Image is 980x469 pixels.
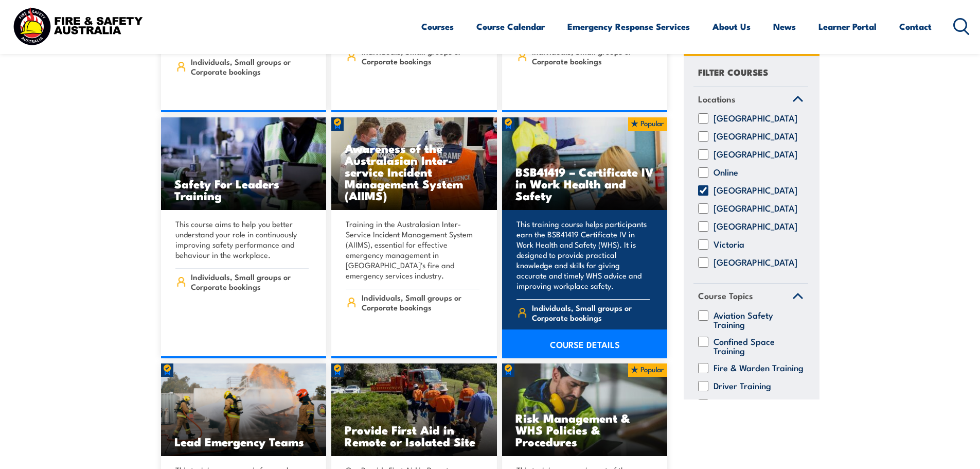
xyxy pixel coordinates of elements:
a: News [773,13,796,40]
img: Lead Emergency Teams TRAINING [161,363,327,456]
label: First Aid Training [714,399,779,409]
a: Emergency Response Services [567,13,690,40]
a: Courses [421,13,454,40]
span: Individuals, Small groups or Corporate bookings [362,292,479,312]
span: Locations [698,92,736,106]
span: Individuals, Small groups or Corporate bookings [362,46,479,66]
h3: Provide First Aid in Remote or Isolated Site [345,424,484,447]
h4: FILTER COURSES [698,65,768,79]
h3: Lead Emergency Teams [174,436,313,447]
img: Risk Management & WHS Policies & Procedures [502,363,668,456]
label: [GEOGRAPHIC_DATA] [714,132,797,142]
a: Locations [693,87,808,114]
label: [GEOGRAPHIC_DATA] [714,258,797,268]
a: Lead Emergency Teams [161,363,327,456]
h3: Safety For Leaders Training [174,178,313,201]
a: Course Calendar [476,13,545,40]
img: BSB41419 – Certificate IV in Work Health and Safety [502,117,668,210]
a: Course Topics [693,284,808,311]
label: Online [714,168,738,178]
label: Aviation Safety Training [714,310,804,329]
img: Provide First Aid in Remote or Isolated Site [331,363,497,456]
label: [GEOGRAPHIC_DATA] [714,204,797,214]
span: Course Topics [698,289,753,303]
label: [GEOGRAPHIC_DATA] [714,150,797,160]
label: [GEOGRAPHIC_DATA] [714,186,797,196]
span: Individuals, Small groups or Corporate bookings [191,272,309,291]
span: Individuals, Small groups or Corporate bookings [532,46,650,66]
label: Confined Space Training [714,337,804,355]
a: Learner Portal [818,13,877,40]
label: Driver Training [714,381,771,391]
img: Safety For Leaders [161,117,327,210]
p: This course aims to help you better understand your role in continuously improving safety perform... [175,219,309,260]
label: [GEOGRAPHIC_DATA] [714,114,797,124]
label: [GEOGRAPHIC_DATA] [714,222,797,232]
label: Victoria [714,240,744,250]
label: Fire & Warden Training [714,363,804,373]
a: About Us [712,13,751,40]
p: Training in the Australasian Inter-Service Incident Management System (AIIMS), essential for effe... [346,219,479,281]
p: This training course helps participants earn the BSB41419 Certificate IV in Work Health and Safet... [516,219,650,291]
a: COURSE DETAILS [502,329,668,358]
a: Safety For Leaders Training [161,117,327,210]
span: Individuals, Small groups or Corporate bookings [532,303,650,322]
span: Individuals, Small groups or Corporate bookings [191,57,309,76]
a: Contact [899,13,932,40]
h3: Awareness of the Australasian Inter-service Incident Management System (AIIMS) [345,142,484,201]
h3: BSB41419 – Certificate IV in Work Health and Safety [515,166,654,201]
h3: Risk Management & WHS Policies & Procedures [515,412,654,447]
img: Awareness of the Australasian Inter-service Incident Management System (AIIMS) [331,117,497,210]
